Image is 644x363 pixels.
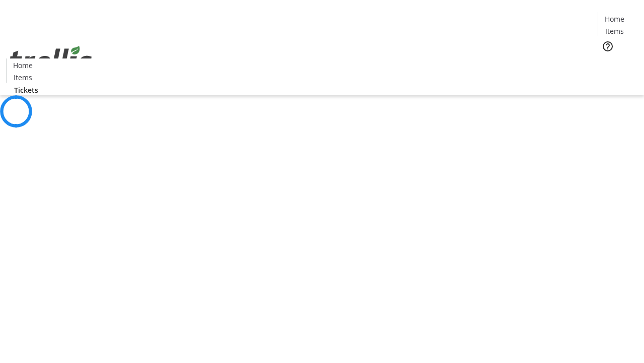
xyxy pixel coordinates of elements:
span: Items [605,26,624,36]
span: Home [13,60,33,71]
a: Items [598,26,630,36]
button: Help [598,36,618,56]
a: Home [7,60,39,71]
span: Items [14,72,32,83]
img: Orient E2E Organization XcBwJAKo9D's Logo [6,35,96,85]
span: Tickets [606,58,630,69]
a: Tickets [6,85,46,95]
span: Home [605,14,624,24]
a: Home [598,14,630,24]
a: Items [7,72,39,83]
a: Tickets [598,58,638,69]
span: Tickets [14,85,38,95]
